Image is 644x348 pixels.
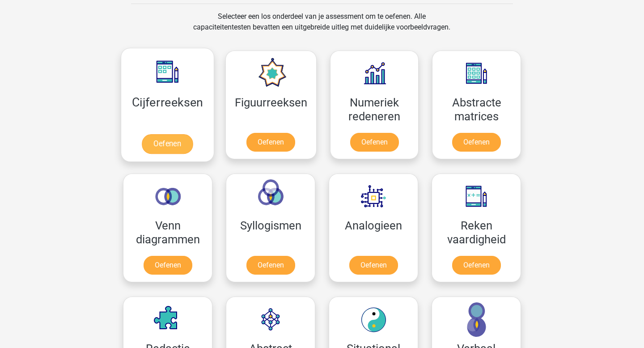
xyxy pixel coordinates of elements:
a: Oefenen [144,256,192,275]
a: Oefenen [350,133,399,152]
a: Oefenen [246,256,295,275]
a: Oefenen [452,133,501,152]
a: Oefenen [246,133,295,152]
div: Selecteer een los onderdeel van je assessment om te oefenen. Alle capaciteitentesten bevatten een... [185,11,459,43]
a: Oefenen [452,256,501,275]
a: Oefenen [142,134,193,154]
a: Oefenen [349,256,398,275]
